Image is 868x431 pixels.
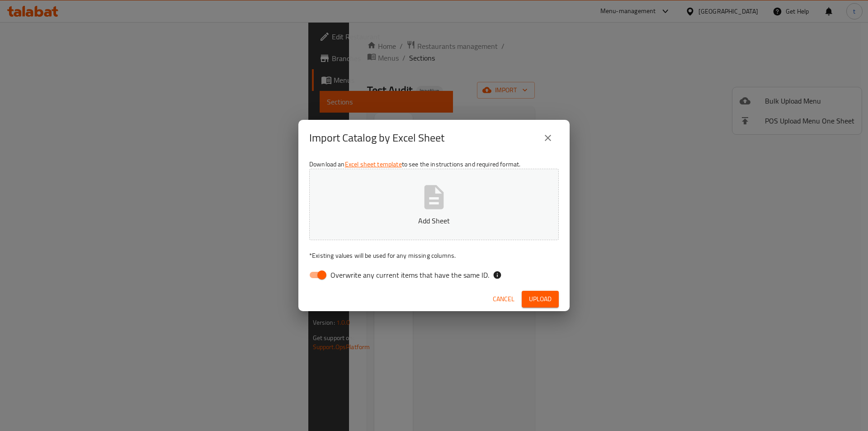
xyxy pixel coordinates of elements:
span: Cancel [493,294,514,305]
button: Cancel [489,291,518,308]
svg: If the overwrite option isn't selected, then the items that match an existing ID will be ignored ... [493,270,502,279]
button: Add Sheet [309,169,559,240]
p: Existing values will be used for any missing columns. [309,251,559,260]
button: Upload [522,291,559,308]
div: Download an to see the instructions and required format. [298,156,570,287]
span: Upload [529,294,552,305]
p: Add Sheet [323,215,545,226]
button: close [537,127,559,149]
span: Overwrite any current items that have the same ID. [330,270,489,280]
h2: Import Catalog by Excel Sheet [309,131,444,145]
a: Excel sheet template [345,158,402,170]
